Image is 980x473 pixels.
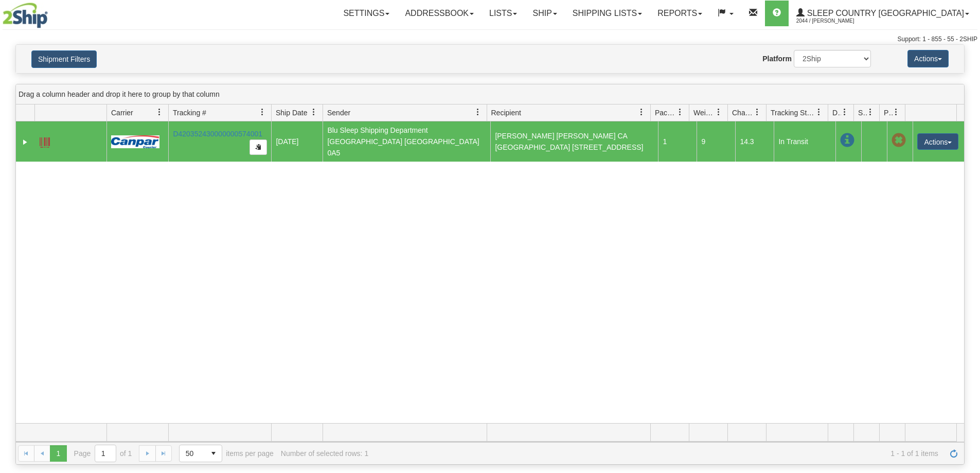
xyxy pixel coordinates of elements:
span: Weight [693,108,715,118]
td: 9 [697,121,735,162]
td: Blu Sleep Shipping Department [GEOGRAPHIC_DATA] [GEOGRAPHIC_DATA] 0A5 [323,121,490,162]
span: Page of 1 [74,445,132,462]
a: D420352430000000574001 [173,130,262,138]
span: In Transit [840,133,854,148]
span: Shipment Issues [858,108,867,118]
a: Pickup Status filter column settings [887,103,905,121]
span: Pickup Status [884,108,893,118]
a: Ship [525,1,564,26]
label: Platform [762,54,792,64]
span: 50 [186,448,199,459]
td: [DATE] [271,121,323,162]
span: Pickup Not Assigned [892,133,906,148]
span: Sender [327,108,350,118]
span: Ship Date [276,108,307,118]
span: Delivery Status [832,108,841,118]
button: Actions [907,50,949,67]
input: Page 1 [95,445,116,462]
a: Carrier filter column settings [151,103,168,121]
span: Page sizes drop down [179,445,222,462]
a: Weight filter column settings [710,103,727,121]
span: items per page [179,445,274,462]
a: Sender filter column settings [469,103,487,121]
span: Carrier [111,108,133,118]
a: Label [40,133,50,149]
a: Refresh [946,445,962,462]
a: Expand [20,137,30,147]
a: Settings [335,1,397,26]
img: 14 - Canpar [111,135,159,148]
span: Sleep Country [GEOGRAPHIC_DATA] [805,9,964,17]
span: Packages [655,108,676,118]
div: Number of selected rows: 1 [281,449,368,458]
span: Page 1 [50,445,66,462]
td: In Transit [774,121,835,162]
a: Ship Date filter column settings [305,103,323,121]
a: Shipping lists [565,1,650,26]
a: Reports [650,1,710,26]
a: Tracking Status filter column settings [810,103,828,121]
a: Tracking # filter column settings [254,103,271,121]
span: Recipient [491,108,521,118]
a: Delivery Status filter column settings [836,103,853,121]
span: Charge [732,108,754,118]
span: 2044 / [PERSON_NAME] [796,16,874,26]
img: logo2044.jpg [3,3,48,28]
a: Sleep Country [GEOGRAPHIC_DATA] 2044 / [PERSON_NAME] [789,1,977,26]
a: Recipient filter column settings [633,103,650,121]
div: grid grouping header [16,84,964,104]
div: Support: 1 - 855 - 55 - 2SHIP [3,35,977,44]
a: Shipment Issues filter column settings [862,103,879,121]
span: Tracking # [173,108,206,118]
a: Addressbook [397,1,482,26]
span: 1 - 1 of 1 items [376,449,938,458]
td: 1 [658,121,697,162]
span: Tracking Status [771,108,815,118]
td: [PERSON_NAME] [PERSON_NAME] CA [GEOGRAPHIC_DATA] [STREET_ADDRESS] [490,121,658,162]
a: Packages filter column settings [671,103,689,121]
iframe: chat widget [956,184,979,289]
button: Copy to clipboard [250,139,267,155]
button: Shipment Filters [31,50,97,68]
td: 14.3 [735,121,774,162]
a: Lists [482,1,525,26]
span: select [205,445,222,462]
button: Actions [917,133,958,150]
a: Charge filter column settings [749,103,766,121]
